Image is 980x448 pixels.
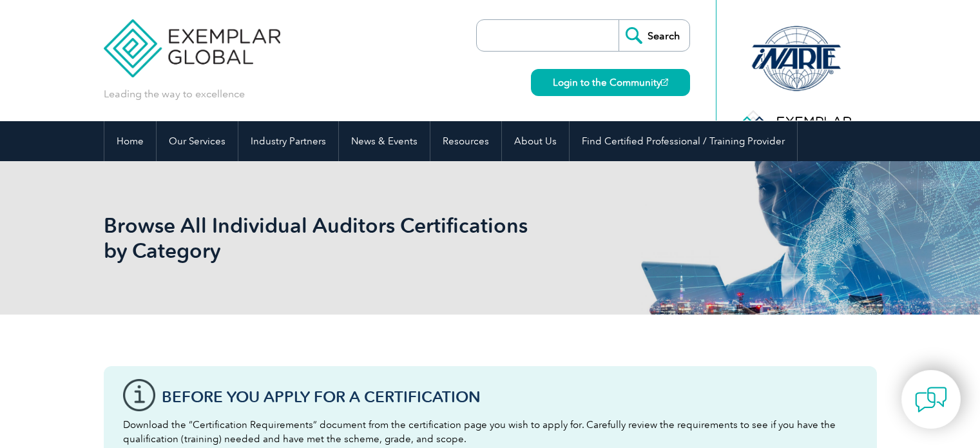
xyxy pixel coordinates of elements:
p: Leading the way to excellence [104,87,245,101]
a: Resources [430,121,501,161]
a: Find Certified Professional / Training Provider [570,121,797,161]
a: Industry Partners [238,121,338,161]
a: Home [104,121,156,161]
h1: Browse All Individual Auditors Certifications by Category [104,213,599,263]
img: open_square.png [661,79,668,86]
a: Login to the Community [531,69,690,96]
input: Search [619,20,689,51]
a: Our Services [157,121,238,161]
p: Download the “Certification Requirements” document from the certification page you wish to apply ... [123,418,858,446]
a: News & Events [339,121,430,161]
img: contact-chat.png [915,384,947,416]
h3: Before You Apply For a Certification [162,389,858,405]
a: About Us [502,121,569,161]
